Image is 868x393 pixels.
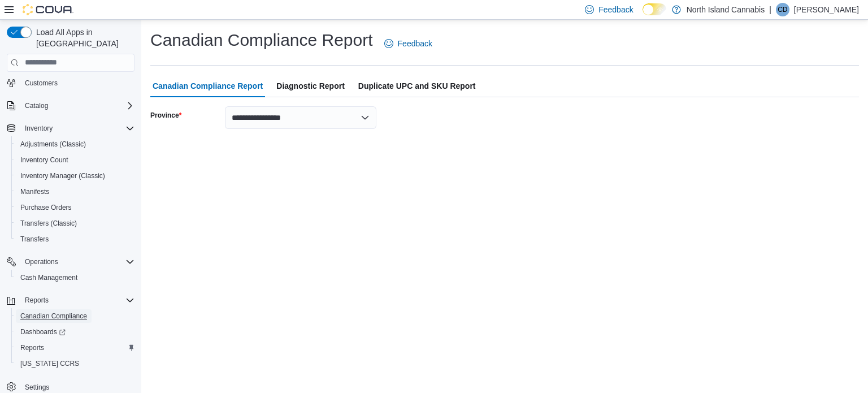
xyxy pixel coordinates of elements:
[687,3,765,16] p: North Island Cannabis
[11,340,139,356] button: Reports
[11,324,139,340] a: Dashboards
[16,169,110,183] a: Inventory Manager (Classic)
[150,29,373,51] h1: Canadian Compliance Report
[643,15,643,16] span: Dark Mode
[16,217,134,230] span: Transfers (Classic)
[16,232,53,246] a: Transfers
[20,255,63,269] button: Operations
[16,201,134,214] span: Purchase Orders
[2,120,139,136] button: Inventory
[20,99,53,113] button: Catalog
[25,257,58,266] span: Operations
[16,357,84,370] a: [US_STATE] CCRS
[16,137,90,151] a: Adjustments (Classic)
[20,255,134,269] span: Operations
[11,168,139,184] button: Inventory Manager (Classic)
[25,296,49,305] span: Reports
[2,292,139,308] button: Reports
[11,200,139,215] button: Purchase Orders
[20,293,53,307] button: Reports
[20,99,134,113] span: Catalog
[16,325,134,339] span: Dashboards
[380,32,437,55] a: Feedback
[2,75,139,91] button: Customers
[11,184,139,200] button: Manifests
[16,232,134,246] span: Transfers
[20,273,77,282] span: Cash Management
[20,343,44,352] span: Reports
[16,309,134,323] span: Canadian Compliance
[16,341,134,355] span: Reports
[20,312,87,321] span: Canadian Compliance
[20,219,77,228] span: Transfers (Classic)
[11,231,139,247] button: Transfers
[778,3,787,16] span: CD
[11,136,139,152] button: Adjustments (Classic)
[25,124,53,133] span: Inventory
[769,3,771,16] p: |
[11,308,139,324] button: Canadian Compliance
[23,4,73,15] img: Cova
[16,137,134,151] span: Adjustments (Classic)
[153,75,263,97] span: Canadian Compliance Report
[16,217,81,230] a: Transfers (Classic)
[2,98,139,114] button: Catalog
[16,201,76,214] a: Purchase Orders
[16,153,134,167] span: Inventory Count
[776,3,789,16] div: Carol Dirom
[20,235,49,244] span: Transfers
[16,309,92,323] a: Canadian Compliance
[2,254,139,270] button: Operations
[20,187,49,196] span: Manifests
[150,111,181,120] label: Province
[20,359,79,368] span: [US_STATE] CCRS
[20,156,68,165] span: Inventory Count
[398,38,432,49] span: Feedback
[643,3,666,15] input: Dark Mode
[20,171,105,180] span: Inventory Manager (Classic)
[20,140,86,149] span: Adjustments (Classic)
[16,153,73,167] a: Inventory Count
[20,203,72,212] span: Purchase Orders
[358,75,476,97] span: Duplicate UPC and SKU Report
[20,327,66,336] span: Dashboards
[11,270,139,286] button: Cash Management
[16,341,49,355] a: Reports
[11,215,139,231] button: Transfers (Classic)
[20,122,134,135] span: Inventory
[20,122,57,135] button: Inventory
[20,293,134,307] span: Reports
[25,79,58,88] span: Customers
[16,169,134,183] span: Inventory Manager (Classic)
[16,271,82,284] a: Cash Management
[25,383,49,392] span: Settings
[598,4,633,15] span: Feedback
[20,76,62,90] a: Customers
[25,101,48,110] span: Catalog
[16,357,134,370] span: Washington CCRS
[16,271,134,284] span: Cash Management
[32,27,134,49] span: Load All Apps in [GEOGRAPHIC_DATA]
[16,325,70,339] a: Dashboards
[16,185,54,198] a: Manifests
[11,152,139,168] button: Inventory Count
[11,356,139,372] button: [US_STATE] CCRS
[20,76,134,90] span: Customers
[16,185,134,198] span: Manifests
[276,75,345,97] span: Diagnostic Report
[794,3,859,16] p: [PERSON_NAME]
